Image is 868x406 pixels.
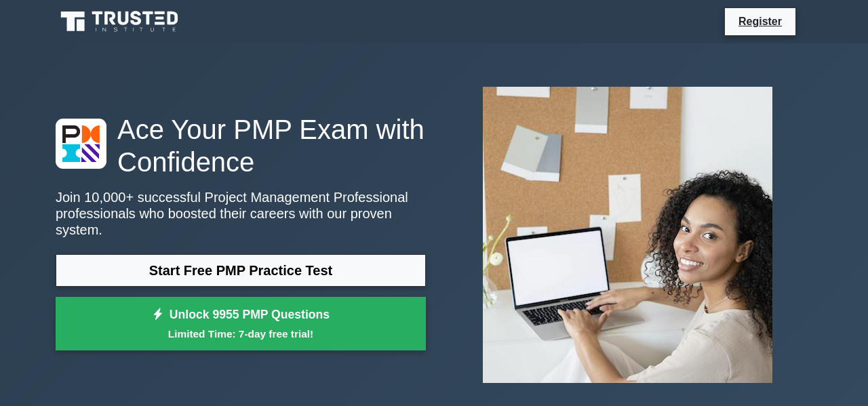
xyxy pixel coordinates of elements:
[73,326,409,342] small: Limited Time: 7-day free trial!
[730,13,790,30] a: Register
[56,254,426,287] a: Start Free PMP Practice Test
[56,189,426,238] p: Join 10,000+ successful Project Management Professional professionals who boosted their careers w...
[56,297,426,351] a: Unlock 9955 PMP QuestionsLimited Time: 7-day free trial!
[56,113,426,178] h1: Ace Your PMP Exam with Confidence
